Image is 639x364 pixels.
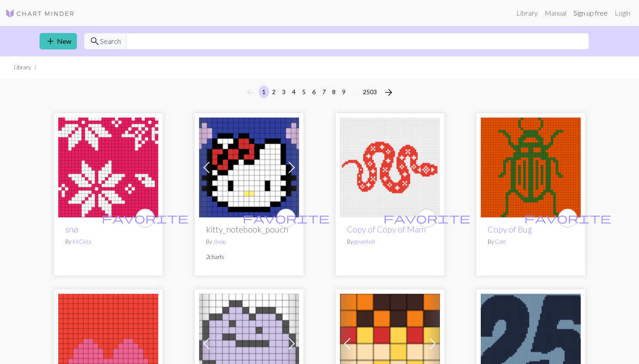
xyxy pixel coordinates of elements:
img: Bug [481,118,581,217]
a: Jiwoo [213,238,226,245]
button: 9 [339,85,349,98]
a: Mam [340,162,440,171]
button: 7 [319,85,329,98]
a: Cate [495,238,506,245]
a: snø [58,162,158,171]
button: 2503 [359,85,380,98]
button: 1 [259,85,269,98]
a: oasis 25 100x65 [481,338,581,347]
button: favourite [417,209,436,228]
p: 2 charts [206,253,292,261]
button: favourite [136,209,155,228]
span: favorite [102,211,189,225]
a: New [40,33,77,49]
p: By [347,238,433,246]
i: favourite [102,210,189,227]
li: Library [14,63,31,72]
button: 5 [299,85,309,98]
button: 2 [269,85,279,98]
p: By [488,238,574,246]
button: 4 [289,85,299,98]
button: favourite [558,209,577,228]
h2: kitty_notebook_pouch [206,224,292,234]
a: goverknit [354,238,375,245]
span: add [45,35,56,47]
button: favourite [276,209,296,228]
img: hello kitty 2 [199,118,299,217]
button: 8 [329,85,339,98]
a: alasuq Jarno [340,338,440,347]
a: snø [65,224,78,234]
a: Sign up free [570,4,611,22]
i: Next [383,87,394,98]
i: favourite [383,210,470,227]
img: Mam [340,118,440,217]
a: p [199,338,299,347]
a: Kämmekkäät [58,338,158,347]
button: 6 [309,85,319,98]
a: Library [513,4,541,22]
i: favourite [243,210,329,227]
span: Search [100,36,121,46]
a: XXCiela [72,238,91,245]
span: favorite [383,211,470,225]
p: By [65,238,151,246]
a: Login [611,4,634,22]
p: By [206,238,292,246]
span: search [90,35,100,47]
span: arrow_forward [383,86,394,98]
a: Copy of Copy of Mam [347,224,426,234]
img: Logo [5,8,75,19]
a: Bug [481,162,581,171]
a: Manual [541,4,570,22]
a: Copy of Bug [488,224,532,234]
a: hello kitty 2 [199,162,299,171]
nav: Page navigation [242,85,397,99]
span: favorite [524,211,611,225]
i: favourite [524,210,611,227]
button: Next [380,85,397,99]
button: 3 [279,85,289,98]
img: snø [58,118,158,217]
span: favorite [243,211,329,225]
